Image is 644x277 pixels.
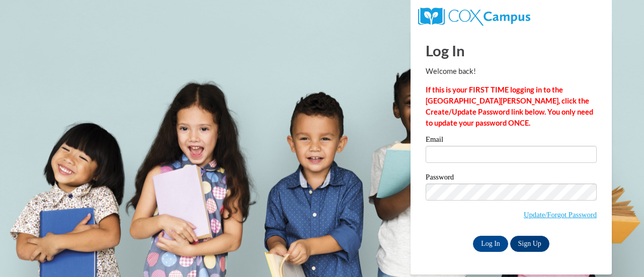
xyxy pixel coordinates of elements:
input: Log In [473,236,508,252]
a: Sign Up [510,236,549,252]
p: Welcome back! [426,66,597,77]
a: COX Campus [418,12,530,20]
label: Password [426,173,597,183]
a: Update/Forgot Password [524,211,597,219]
img: COX Campus [418,8,530,26]
h1: Log In [426,40,597,61]
label: Email [426,136,597,146]
strong: If this is your FIRST TIME logging in to the [GEOGRAPHIC_DATA][PERSON_NAME], click the Create/Upd... [426,85,593,127]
